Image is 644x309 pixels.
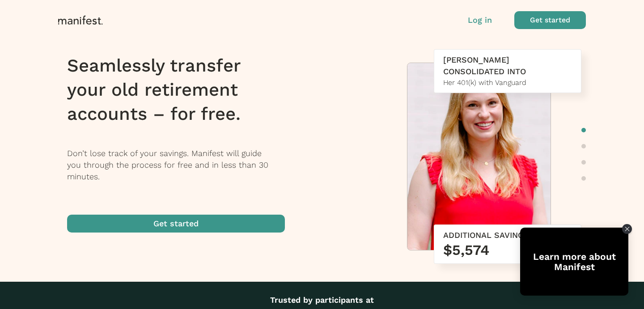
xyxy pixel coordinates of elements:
h1: Seamlessly transfer your old retirement accounts – for free. [67,54,297,126]
div: ADDITIONAL SAVINGS* [443,229,572,241]
div: Open Tolstoy widget [520,228,628,296]
button: Get started [514,11,586,29]
div: [PERSON_NAME] CONSOLIDATED INTO [443,54,572,77]
div: Her 401(k) with Vanguard [443,77,572,88]
button: Log in [468,14,492,26]
div: Tolstoy bubble widget [520,228,628,296]
img: Meredith [407,63,551,254]
h3: $5,574 [443,241,572,259]
div: Close Tolstoy widget [622,224,632,234]
div: Open Tolstoy [520,228,628,296]
div: Learn more about Manifest [520,251,628,272]
button: Get started [67,215,285,233]
p: Don’t lose track of your savings. Manifest will guide you through the process for free and in les... [67,148,297,182]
